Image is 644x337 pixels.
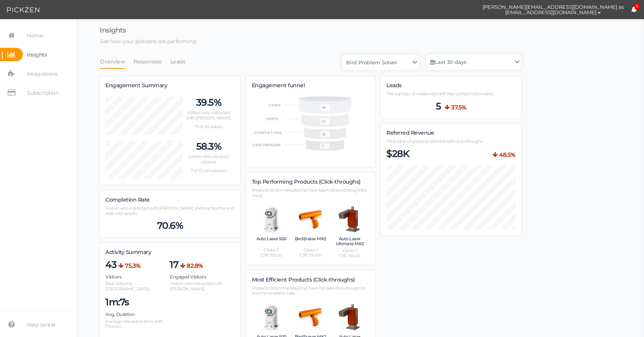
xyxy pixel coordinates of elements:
li: Overview [100,54,133,69]
p: 58.3% [183,141,235,152]
span: Activity Summary [105,249,151,256]
button: [PERSON_NAME][EMAIL_ADDRESS][DOMAIN_NAME] as [EMAIL_ADDRESS][DOMAIN_NAME] [475,0,631,19]
span: [PERSON_NAME][EMAIL_ADDRESS][DOMAIN_NAME] as [483,4,624,10]
span: Home [27,29,43,42]
span: Visitors [105,274,121,280]
text: 43 [322,106,326,109]
span: Top Performing Products (Click-throughs) [252,178,361,185]
img: Pickzen logo [7,5,39,15]
b: 37.5% [451,104,467,111]
span: Help center [27,319,56,331]
p: 17 of 43 visitors [183,124,235,130]
span: Referred Revenue [386,129,434,136]
h4: Auto Laser Ultimate MK2 [332,236,367,246]
li: Leads [170,54,194,69]
span: 70.6% [157,220,183,231]
b: 48.5% [499,151,516,158]
span: Engagement funnel [252,82,305,89]
text: 17 [322,120,326,124]
p: 39.5% [183,97,235,108]
span: [EMAIL_ADDRESS][DOMAIN_NAME] [505,9,596,15]
text: STARTS [266,117,278,121]
span: Visitors who interacted with [PERSON_NAME] and reached the end slide with results. [105,205,234,216]
span: Products recommended that have been clicked through the most. [252,187,367,198]
h4: Auto Laser 500 [256,236,286,245]
span: Completion Rate [105,196,150,203]
span: Engaged Visitors [170,274,206,280]
p: 7 of 12 completions [183,168,235,174]
img: a4f8c230212a40d8b278f3fb126f1c3f [462,3,475,16]
span: Clicks: 1 CTR: 100.0% [299,247,322,258]
span: Visitors who interacted with [PERSON_NAME]. [186,110,231,120]
span: Total value of products referred with click-throughs. [386,138,483,144]
span: Average interaction time with Pickzen. [105,319,163,329]
span: 1m:7s [105,296,129,308]
span: Total visitors to [GEOGRAPHIC_DATA]. [105,281,150,291]
span: Clicks: 1 CTR: 100.0% [338,248,361,259]
label: Leads [386,82,402,89]
span: Products recommended that have the best click-through to recommendation ratio. [252,285,365,296]
span: See how your pickzens are performing [100,38,196,45]
h4: BirdEraser MK2 [295,236,326,245]
span: Subscription [27,87,59,99]
span: Visitors who interacted with [PERSON_NAME]. [170,281,222,291]
span: 43 [105,259,117,270]
li: Responses [133,54,170,69]
a: Leads [170,54,186,69]
span: Visitors who clicked a product. [188,154,229,164]
h4: Avg. Duration [105,312,170,317]
a: Last 30 days [426,54,521,70]
span: Insights [27,49,47,61]
span: 17 [170,259,178,270]
b: 75.3% [125,262,141,269]
span: Clicks: 2 CTR: 100.0% [260,247,283,258]
text: 12 [322,132,326,136]
text: VIEWS [268,103,281,107]
text: COMPLETIONS [254,131,283,135]
span: $28K [386,148,409,160]
text: 7 [322,145,324,148]
span: 5 [436,101,441,112]
a: Responses [133,54,162,69]
span: 3 [634,4,640,10]
span: Most Efficient Products (Click-throughs) [252,276,355,283]
span: Insights [100,26,126,34]
span: Engagement Summary [105,82,167,89]
span: Integrations [27,68,57,80]
text: CLICK-THROUGHS [252,143,281,147]
b: 82.8% [187,262,203,269]
span: The number of visitors who left their contact information. [386,91,494,96]
a: Overview [100,54,125,69]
